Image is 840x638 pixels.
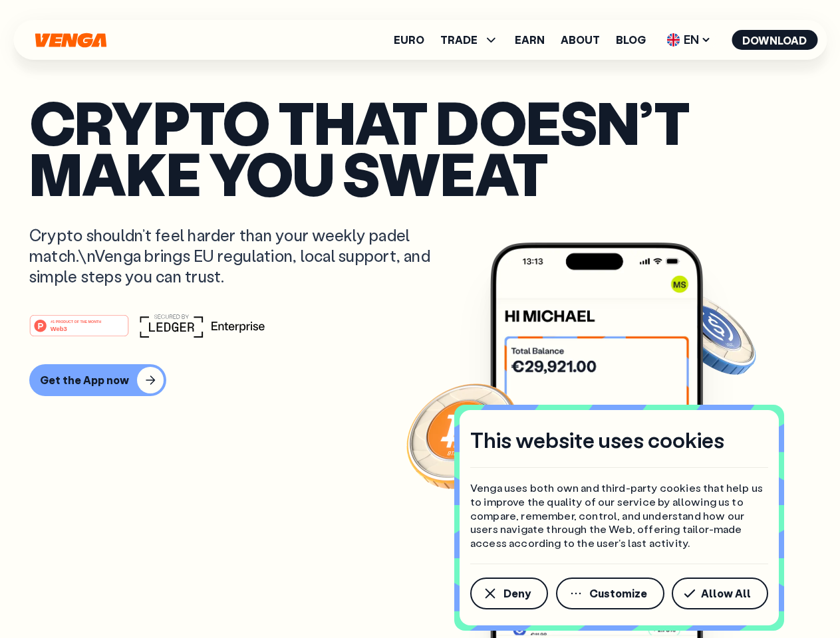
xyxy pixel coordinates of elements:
span: TRADE [440,32,499,48]
img: USDC coin [663,286,759,381]
button: Customize [556,578,664,609]
button: Get the App now [29,364,166,396]
img: flag-uk [666,33,680,47]
tspan: #1 PRODUCT OF THE MONTH [51,319,101,323]
span: Deny [503,588,531,599]
span: TRADE [440,35,478,45]
a: About [561,35,600,45]
a: Blog [616,35,646,45]
span: Allow All [701,588,751,599]
tspan: Web3 [51,324,67,332]
img: Bitcoin [404,375,523,495]
a: Earn [515,35,545,45]
p: Crypto that doesn’t make you sweat [29,96,811,198]
button: Download [732,30,817,50]
a: Get the App now [29,364,811,396]
span: EN [662,29,716,51]
p: Venga uses both own and third-party cookies that help us to improve the quality of our service by... [470,481,768,550]
a: #1 PRODUCT OF THE MONTHWeb3 [29,322,129,340]
h4: This website uses cookies [470,426,724,454]
span: Customize [589,588,647,599]
svg: Home [33,33,108,48]
button: Deny [470,578,548,609]
a: Euro [394,35,424,45]
button: Allow All [672,578,768,609]
p: Crypto shouldn’t feel harder than your weekly padel match.\nVenga brings EU regulation, local sup... [29,225,450,287]
div: Get the App now [40,373,129,387]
